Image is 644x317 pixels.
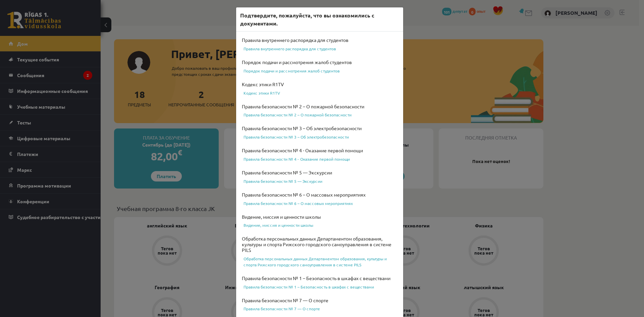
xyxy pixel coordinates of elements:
[240,199,399,207] a: Правила безопасности № 6 – О массовых мероприятиях
[244,68,340,73] font: Порядок подачи и рассмотрения жалоб студентов
[240,155,399,163] a: Правила безопасности № 4 - Оказание первой помощи
[244,201,353,206] font: Правила безопасности № 6 – О массовых мероприятиях
[240,255,399,269] a: Обработка персональных данных Департаментом образования, культуры и спорта Рижского городского са...
[242,214,321,220] font: Видение, миссия и ценности школы
[242,169,332,175] font: Правила безопасности № 5 — Экскурсии
[240,89,399,97] a: Кодекс этики R1TV
[244,306,320,311] font: Правила безопасности № 7 — О спорте
[242,192,366,198] font: Правила безопасности № 6 – О массовых мероприятиях
[244,178,322,184] font: Правила безопасности № 5 — Экскурсии
[244,90,280,96] font: Кодекс этики R1TV
[244,256,387,267] font: Обработка персональных данных Департаментом образования, культуры и спорта Рижского городского са...
[240,305,399,313] a: Правила безопасности № 7 — О спорте
[240,67,399,75] a: Порядок подачи и рассмотрения жалоб студентов
[242,81,284,87] font: Кодекс этики R1TV
[242,147,363,153] font: Правила безопасности № 4 - Оказание первой помощи
[240,12,374,27] font: Подтвердите, пожалуйста, что вы ознакомились с документами.
[242,297,328,303] font: Правила безопасности № 7 — О спорте
[240,133,399,141] a: Правила безопасности № 3 – Об электробезопасности
[244,112,352,117] font: Правила безопасности № 2 – О пожарной безопасности
[242,235,391,253] font: Обработка персональных данных Департаментом образования, культуры и спорта Рижского городского са...
[240,111,399,119] a: Правила безопасности № 2 – О пожарной безопасности
[244,134,349,140] font: Правила безопасности № 3 – Об электробезопасности
[244,46,336,51] font: Правила внутреннего распорядка для студентов
[244,156,350,162] font: Правила безопасности № 4 - Оказание первой помощи
[242,37,348,43] font: Правила внутреннего распорядка для студентов
[240,283,399,291] a: Правила безопасности № 1 – Безопасность в шкафах с веществами
[240,45,399,53] a: Правила внутреннего распорядка для студентов
[242,125,362,131] font: Правила безопасности № 3 – Об электробезопасности
[242,275,390,281] font: Правила безопасности № 1 – Безопасность в шкафах с веществами
[244,222,313,228] font: Видение, миссия и ценности школы
[244,284,374,289] font: Правила безопасности № 1 – Безопасность в шкафах с веществами
[242,103,364,109] font: Правила безопасности № 2 – О пожарной безопасности
[242,59,352,65] font: Порядок подачи и рассмотрения жалоб студентов
[240,221,399,229] a: Видение, миссия и ценности школы
[240,177,399,185] a: Правила безопасности № 5 — Экскурсии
